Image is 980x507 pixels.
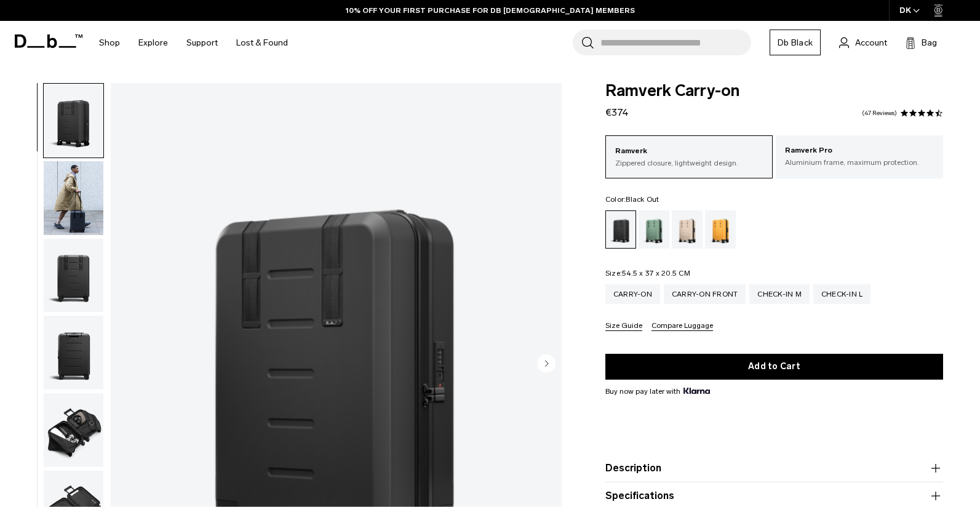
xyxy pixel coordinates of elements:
img: Ramverk Carry-on Black Out [44,316,103,389]
a: Check-in M [749,284,810,304]
p: Zippered closure, lightweight design. [615,158,763,169]
a: Check-in L [813,284,871,304]
nav: Main Navigation [90,21,297,65]
span: Bag [922,36,937,49]
a: Green Ray [639,210,669,249]
img: Ramverk Carry-on Black Out [44,393,103,467]
span: Buy now pay later with [605,386,710,397]
img: Ramverk Carry-on Black Out [44,239,103,313]
legend: Color: [605,196,659,203]
button: Compare Luggage [651,322,713,331]
a: Fogbow Beige [672,210,703,249]
button: Size Guide [605,322,642,331]
p: Ramverk [615,145,763,158]
button: Ramverk Carry-on Black Out [43,315,104,390]
img: Ramverk Carry-on Black Out [44,161,103,235]
a: Support [186,21,218,65]
p: Aluminium frame, maximum protection. [785,157,934,168]
a: Carry-on Front [664,284,746,304]
a: Lost & Found [236,21,288,65]
a: Black Out [605,210,636,249]
span: Ramverk Carry-on [605,83,943,99]
img: Ramverk Carry-on Black Out [44,84,103,158]
img: {"height" => 20, "alt" => "Klarna"} [683,388,710,394]
a: Explore [138,21,168,65]
button: Specifications [605,489,943,503]
button: Ramverk Carry-on Black Out [43,393,104,468]
button: Next slide [537,354,556,375]
span: Account [855,36,887,49]
button: Description [605,461,943,476]
button: Ramverk Carry-on Black Out [43,161,104,236]
button: Bag [906,35,937,50]
a: Ramverk Pro Aluminium frame, maximum protection. [776,135,943,177]
a: 47 reviews [862,110,897,116]
span: €374 [605,106,628,118]
a: Db Black [770,30,821,55]
span: Black Out [626,195,659,204]
button: Ramverk Carry-on Black Out [43,238,104,313]
a: Account [839,35,887,50]
a: Shop [99,21,120,65]
a: Parhelion Orange [705,210,736,249]
a: Carry-on [605,284,660,304]
button: Add to Cart [605,354,943,380]
button: Ramverk Carry-on Black Out [43,83,104,158]
legend: Size: [605,269,690,277]
a: 10% OFF YOUR FIRST PURCHASE FOR DB [DEMOGRAPHIC_DATA] MEMBERS [346,5,635,16]
span: 54.5 x 37 x 20.5 CM [622,269,690,277]
p: Ramverk Pro [785,145,934,157]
